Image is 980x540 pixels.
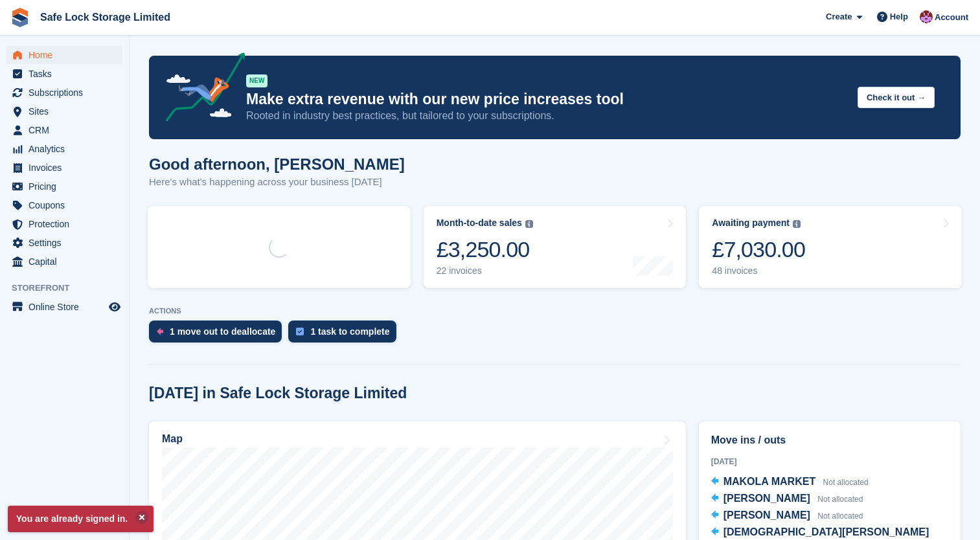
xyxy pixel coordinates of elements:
[724,526,929,537] span: [DEMOGRAPHIC_DATA][PERSON_NAME]
[28,46,106,64] span: Home
[28,298,106,316] span: Online Store
[28,159,106,177] span: Invoices
[920,10,933,23] img: Toni Ebong
[935,11,968,24] span: Account
[35,6,176,28] a: Safe Lock Storage Limited
[6,253,122,271] a: menu
[6,177,122,196] a: menu
[28,196,106,214] span: Coupons
[246,74,268,87] div: NEW
[712,236,805,263] div: £7,030.00
[437,236,533,263] div: £3,250.00
[6,140,122,158] a: menu
[296,328,304,335] img: task-75834270c22a3079a89374b754ae025e5fb1db73e45f91037f5363f120a921f8.svg
[28,65,106,83] span: Tasks
[155,52,245,126] img: price-adjustments-announcement-icon-8257ccfd72463d97f412b2fc003d46551f7dbcb40ab6d574587a9cd5c0d94...
[6,234,122,252] a: menu
[28,253,106,271] span: Capital
[711,508,863,524] a: [PERSON_NAME] Not allocated
[28,177,106,196] span: Pricing
[858,87,935,108] button: Check it out →
[6,298,122,316] a: menu
[149,155,405,173] h1: Good afternoon, [PERSON_NAME]
[6,215,122,233] a: menu
[246,90,847,109] p: Make extra revenue with our new price increases tool
[157,328,163,335] img: move_outs_to_deallocate_icon-f764333ba52eb49d3ac5e1228854f67142a1ed5810a6f6cc68b1a99e826820c5.svg
[424,206,687,288] a: Month-to-date sales £3,250.00 22 invoices
[712,218,790,229] div: Awaiting payment
[712,265,805,276] div: 48 invoices
[149,321,288,349] a: 1 move out to deallocate
[6,196,122,214] a: menu
[724,476,816,487] span: MAKOLA MARKET
[170,326,275,337] div: 1 move out to deallocate
[149,307,961,315] p: ACTIONS
[6,65,122,83] a: menu
[817,495,863,504] span: Not allocated
[28,84,106,102] span: Subscriptions
[12,282,129,295] span: Storefront
[162,433,183,445] h2: Map
[6,159,122,177] a: menu
[437,218,522,229] div: Month-to-date sales
[28,215,106,233] span: Protection
[28,234,106,252] span: Settings
[826,10,852,23] span: Create
[10,8,30,27] img: stora-icon-8386f47178a22dfd0bd8f6a31ec36ba5ce8667c1dd55bd0f319d3a0aa187defe.svg
[28,140,106,158] span: Analytics
[28,102,106,120] span: Sites
[699,206,962,288] a: Awaiting payment £7,030.00 48 invoices
[288,321,402,349] a: 1 task to complete
[437,265,533,276] div: 22 invoices
[149,385,407,402] h2: [DATE] in Safe Lock Storage Limited
[246,109,847,123] p: Rooted in industry best practices, but tailored to your subscriptions.
[28,121,106,139] span: CRM
[310,326,389,337] div: 1 task to complete
[890,10,908,23] span: Help
[6,102,122,120] a: menu
[107,299,122,315] a: Preview store
[817,512,863,521] span: Not allocated
[711,433,948,448] h2: Move ins / outs
[724,493,810,504] span: [PERSON_NAME]
[6,46,122,64] a: menu
[793,220,801,228] img: icon-info-grey-7440780725fd019a000dd9b08b2336e03edf1995a4989e88bcd33f0948082b44.svg
[711,474,869,491] a: MAKOLA MARKET Not allocated
[711,456,948,467] div: [DATE]
[6,121,122,139] a: menu
[149,175,405,190] p: Here's what's happening across your business [DATE]
[525,220,533,228] img: icon-info-grey-7440780725fd019a000dd9b08b2336e03edf1995a4989e88bcd33f0948082b44.svg
[823,478,869,487] span: Not allocated
[8,506,154,532] p: You are already signed in.
[724,510,810,521] span: [PERSON_NAME]
[711,491,863,508] a: [PERSON_NAME] Not allocated
[6,84,122,102] a: menu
